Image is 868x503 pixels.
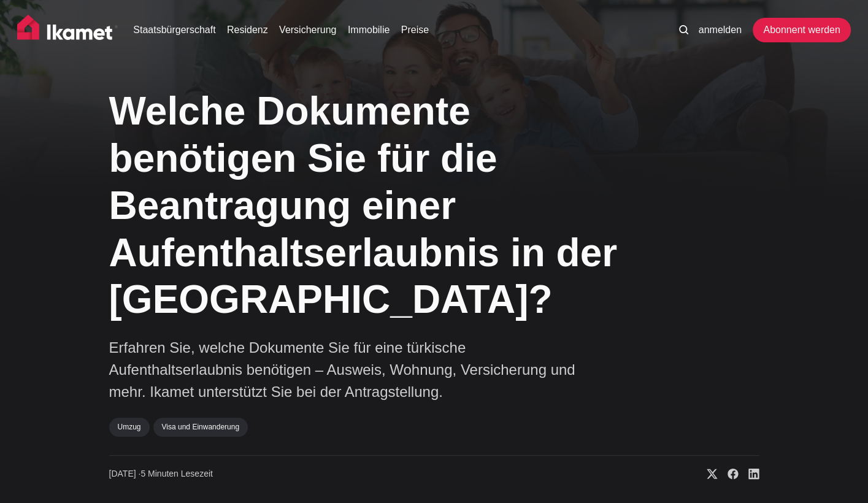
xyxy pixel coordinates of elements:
a: Versicherung [279,23,336,37]
a: Abonnent werden [753,18,850,42]
a: Umzug [109,418,150,436]
a: Auf Facebook teilen [718,468,739,480]
a: Teilen auf X [697,468,718,480]
font: Umzug [118,423,141,431]
img: Ikamet-Startseite [17,15,118,45]
font: Versicherung [279,25,336,35]
font: Preise [401,25,429,35]
font: Welche Dokumente benötigen Sie für die Beantragung einer Aufenthaltserlaubnis in der [GEOGRAPHIC_... [109,89,618,321]
a: Auf Linkedin teilen [739,468,759,480]
a: Preise [401,23,429,37]
font: Staatsbürgerschaft [133,25,215,35]
font: anmelden [699,25,742,35]
font: Abonnent werden [763,25,840,35]
font: Visa und Einwanderung [162,423,240,431]
a: Staatsbürgerschaft [133,23,215,37]
a: anmelden [699,23,742,37]
a: Immobilie [348,23,390,37]
font: Immobilie [348,25,390,35]
a: Residenz [227,23,268,37]
font: Erfahren Sie, welche Dokumente Sie für eine türkische Aufenthaltserlaubnis benötigen – Ausweis, W... [109,339,575,400]
font: [DATE] ∙ [109,469,141,478]
font: Residenz [227,25,268,35]
a: Visa und Einwanderung [153,418,248,436]
font: 5 Minuten Lesezeit [140,469,213,478]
